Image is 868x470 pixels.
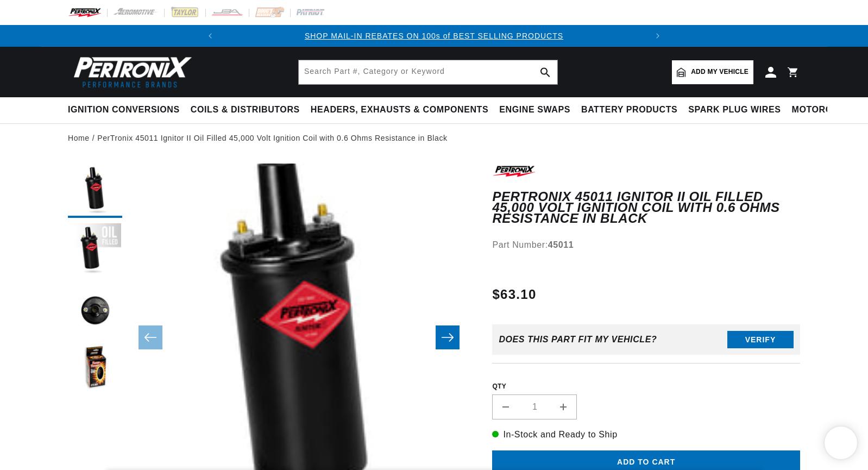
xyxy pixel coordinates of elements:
[533,60,557,84] button: search button
[492,238,800,252] div: Part Number:
[787,97,862,123] summary: Motorcycle
[683,97,786,123] summary: Spark Plug Wires
[68,97,185,123] summary: Ignition Conversions
[221,30,647,42] div: Announcement
[299,60,557,84] input: Search Part #, Category or Keyword
[311,104,488,116] span: Headers, Exhausts & Components
[492,285,536,304] span: $63.10
[68,104,180,116] span: Ignition Conversions
[305,97,494,123] summary: Headers, Exhausts & Components
[305,32,563,40] a: SHOP MAIL-IN REBATES ON 100s of BEST SELLING PRODUCTS
[436,325,460,349] button: Slide right
[68,223,122,278] button: Load image 2 in gallery view
[199,25,221,47] button: Translation missing: en.sections.announcements.previous_announcement
[499,104,570,116] span: Engine Swaps
[691,67,749,77] span: Add my vehicle
[185,97,305,123] summary: Coils & Distributors
[97,132,447,144] a: PerTronix 45011 Ignitor II Oil Filled 45,000 Volt Ignition Coil with 0.6 Ohms Resistance in Black
[68,343,122,397] button: Load image 4 in gallery view
[139,325,162,349] button: Slide left
[68,132,800,144] nav: breadcrumbs
[68,283,122,337] button: Load image 3 in gallery view
[727,331,794,348] button: Verify
[672,60,753,84] a: Add my vehicle
[647,25,669,47] button: Translation missing: en.sections.announcements.next_announcement
[191,104,300,116] span: Coils & Distributors
[494,97,576,123] summary: Engine Swaps
[68,164,122,218] button: Load image 1 in gallery view
[576,97,683,123] summary: Battery Products
[492,428,800,442] p: In-Stock and Ready to Ship
[68,53,193,91] img: Pertronix
[581,104,677,116] span: Battery Products
[492,191,800,224] h1: PerTronix 45011 Ignitor II Oil Filled 45,000 Volt Ignition Coil with 0.6 Ohms Resistance in Black
[68,132,90,144] a: Home
[792,104,857,116] span: Motorcycle
[41,25,827,47] slideshow-component: Translation missing: en.sections.announcements.announcement_bar
[688,104,781,116] span: Spark Plug Wires
[221,30,647,42] div: 1 of 2
[548,240,574,249] strong: 45011
[492,382,800,391] label: QTY
[499,335,657,344] div: Does This part fit My vehicle?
